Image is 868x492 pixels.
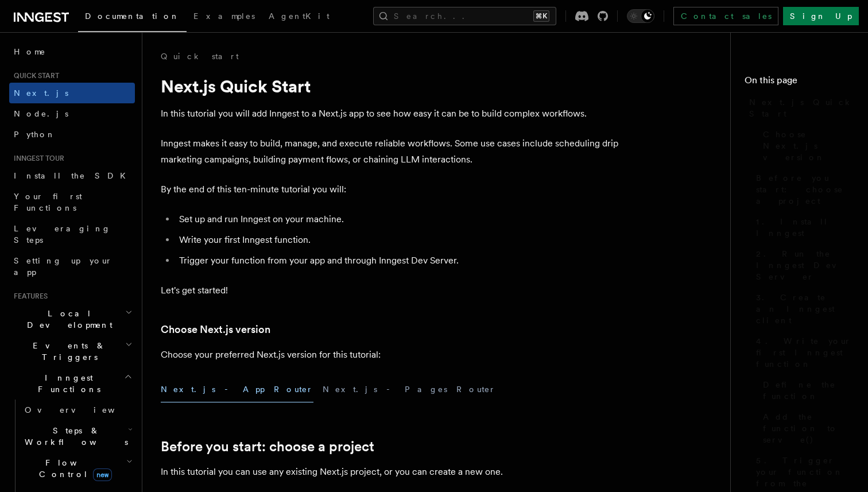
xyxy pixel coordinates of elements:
a: Next.js Quick Start [745,92,854,124]
a: Node.js [9,103,135,124]
a: Before you start: choose a project [161,439,374,455]
span: 4. Write your first Inngest function [756,335,854,370]
h1: Next.js Quick Start [161,76,620,96]
a: Next.js [9,83,135,103]
span: Leveraging Steps [14,224,111,245]
a: Define the function [758,374,854,406]
li: Write your first Inngest function. [176,232,620,248]
span: Examples [193,11,255,21]
span: Events & Triggers [9,340,125,363]
p: Choose your preferred Next.js version for this tutorial: [161,347,620,363]
span: AgentKit [269,11,330,21]
a: Sign Up [783,7,859,25]
a: Add the function to serve() [758,406,854,450]
a: Your first Functions [9,186,135,218]
span: 2. Run the Inngest Dev Server [756,248,854,282]
p: By the end of this ten-minute tutorial you will: [161,181,620,197]
a: 2. Run the Inngest Dev Server [751,243,854,287]
a: Setting up your app [9,250,135,282]
a: 4. Write your first Inngest function [751,331,854,374]
li: Trigger your function from your app and through Inngest Dev Server. [176,253,620,269]
button: Flow Controlnew [20,452,135,485]
span: Local Development [9,308,125,331]
li: Set up and run Inngest on your machine. [176,211,620,227]
button: Toggle dark mode [627,9,654,23]
span: Choose Next.js version [763,129,854,163]
button: Inngest Functions [9,367,135,400]
h4: On this page [745,73,854,92]
a: Choose Next.js version [758,124,854,168]
span: Add the function to serve() [763,411,854,445]
p: Let's get started! [161,282,620,299]
a: Home [9,41,135,62]
span: Define the function [763,379,854,402]
span: Next.js Quick Start [749,96,854,119]
a: Quick start [161,51,239,62]
a: AgentKit [262,3,336,31]
span: Before you start: choose a project [756,172,854,207]
a: Contact sales [673,7,778,25]
button: Local Development [9,303,135,335]
a: 3. Create an Inngest client [751,287,854,331]
span: Quick start [9,71,59,80]
a: Before you start: choose a project [751,168,854,211]
a: Choose Next.js version [161,321,270,338]
a: Overview [20,400,135,420]
a: Install the SDK [9,165,135,186]
a: 1. Install Inngest [751,211,854,243]
span: Install the SDK [14,171,133,180]
span: 1. Install Inngest [756,216,854,239]
span: 3. Create an Inngest client [756,292,854,326]
p: In this tutorial you will add Inngest to a Next.js app to see how easy it can be to build complex... [161,106,620,122]
button: Events & Triggers [9,335,135,367]
span: Features [9,292,48,301]
button: Next.js - Pages Router [323,377,496,402]
span: Steps & Workflows [20,425,128,448]
kbd: ⌘K [533,10,549,22]
span: Python [14,130,56,139]
span: Flow Control [20,457,126,480]
a: Examples [187,3,262,31]
span: Inngest tour [9,154,64,163]
span: Inngest Functions [9,372,124,395]
button: Next.js - App Router [161,377,313,402]
button: Search...⌘K [373,7,556,25]
a: Leveraging Steps [9,218,135,250]
span: Next.js [14,88,68,98]
p: In this tutorial you can use any existing Next.js project, or you can create a new one. [161,464,620,480]
button: Steps & Workflows [20,420,135,452]
span: Your first Functions [14,192,82,212]
a: Documentation [78,3,187,32]
span: new [93,468,112,481]
span: Home [14,46,46,57]
a: Python [9,124,135,145]
span: Setting up your app [14,256,113,277]
span: Node.js [14,109,68,118]
span: Documentation [85,11,180,21]
p: Inngest makes it easy to build, manage, and execute reliable workflows. Some use cases include sc... [161,135,620,168]
span: Overview [25,405,143,414]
